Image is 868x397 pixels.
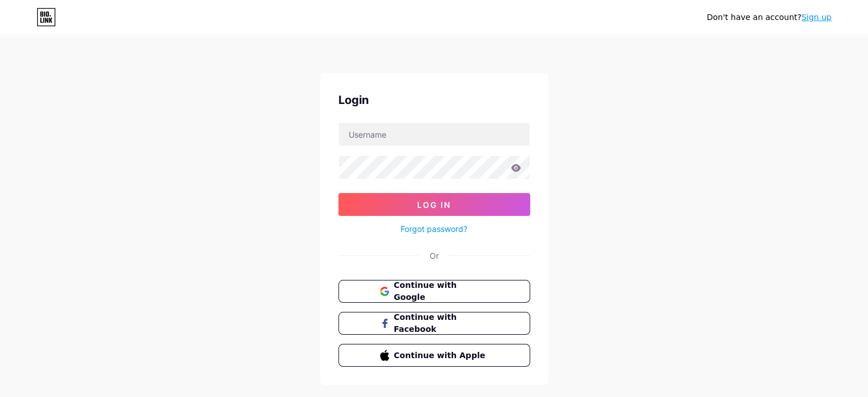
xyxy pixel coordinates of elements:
[394,279,488,303] span: Continue with Google
[338,91,530,109] div: Login
[394,311,488,335] span: Continue with Facebook
[338,344,530,367] button: Continue with Apple
[801,13,831,22] a: Sign up
[338,280,530,303] button: Continue with Google
[401,223,467,235] a: Forgot password?
[394,350,488,362] span: Continue with Apple
[339,123,530,146] input: Username
[338,193,530,216] button: Log In
[430,250,439,262] div: Or
[417,200,451,210] span: Log In
[338,312,530,335] button: Continue with Facebook
[706,11,831,23] div: Don't have an account?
